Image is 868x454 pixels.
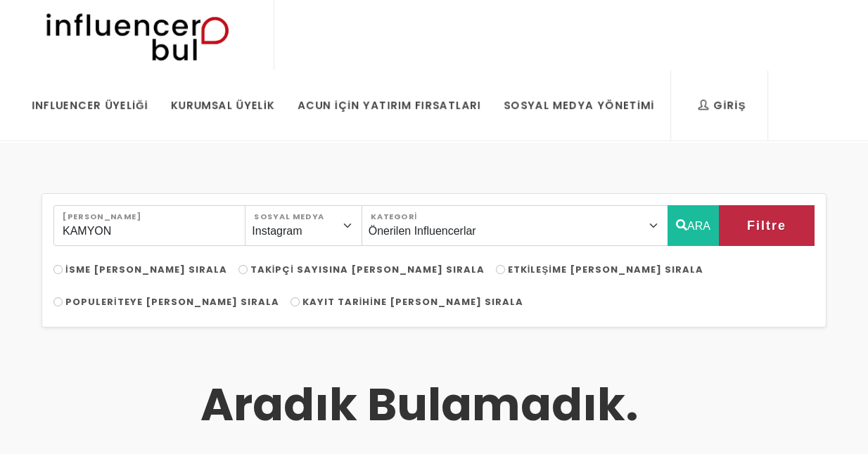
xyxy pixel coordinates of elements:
[53,297,63,306] input: Populeriteye [PERSON_NAME] Sırala
[65,295,279,309] span: Populeriteye [PERSON_NAME] Sırala
[250,263,485,276] span: Takipçi Sayısına [PERSON_NAME] Sırala
[53,265,63,274] input: İsme [PERSON_NAME] Sırala
[21,70,159,141] a: Influencer Üyeliği
[238,265,248,274] input: Takipçi Sayısına [PERSON_NAME] Sırala
[747,214,786,238] span: Filtre
[668,205,719,246] button: ARA
[171,98,275,113] div: Kurumsal Üyelik
[504,98,654,113] div: Sosyal Medya Yönetimi
[53,205,245,246] input: Search..
[719,205,815,246] button: Filtre
[291,297,300,306] input: Kayıt Tarihine [PERSON_NAME] Sırala
[493,70,665,141] a: Sosyal Medya Yönetimi
[32,98,148,113] div: Influencer Üyeliği
[496,265,505,274] input: Etkileşime [PERSON_NAME] Sırala
[160,70,286,141] a: Kurumsal Üyelik
[687,70,756,141] a: Giriş
[302,295,523,309] span: Kayıt Tarihine [PERSON_NAME] Sırala
[698,98,746,113] div: Giriş
[200,378,678,432] h3: Aradık Bulamadık.
[287,70,492,141] a: Acun İçin Yatırım Fırsatları
[65,263,227,276] span: İsme [PERSON_NAME] Sırala
[508,263,703,276] span: Etkileşime [PERSON_NAME] Sırala
[298,98,481,113] div: Acun İçin Yatırım Fırsatları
